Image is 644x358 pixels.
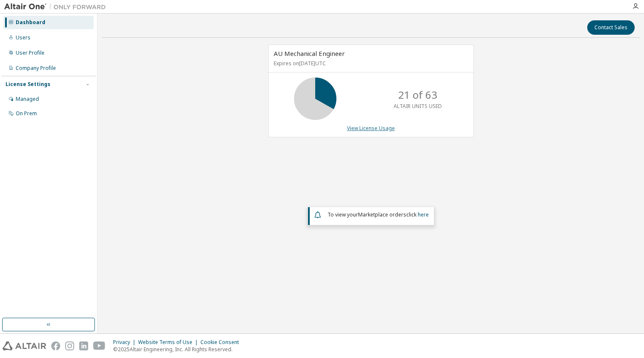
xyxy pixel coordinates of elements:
div: License Settings [6,81,50,88]
span: To view your click [328,211,429,218]
button: Contact Sales [587,20,635,35]
div: Company Profile [16,65,56,72]
div: User Profile [16,50,44,56]
div: Cookie Consent [200,339,244,346]
p: © 2025 Altair Engineering, Inc. All Rights Reserved. [113,346,244,353]
img: Altair One [4,3,110,11]
img: facebook.svg [51,341,60,350]
img: altair_logo.svg [3,341,46,350]
div: Website Terms of Use [138,339,200,346]
a: View License Usage [347,125,395,132]
em: Marketplace orders [358,211,406,218]
div: Users [16,34,31,41]
div: Privacy [113,339,138,346]
p: Expires on [DATE] UTC [274,60,466,67]
img: instagram.svg [65,341,74,350]
a: here [418,211,429,218]
span: AU Mechanical Engineer [274,49,345,58]
div: Dashboard [16,19,45,26]
img: linkedin.svg [79,341,88,350]
div: Managed [16,96,39,103]
img: youtube.svg [93,341,105,350]
p: 21 of 63 [398,88,437,102]
div: On Prem [16,110,37,117]
p: ALTAIR UNITS USED [394,103,442,110]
